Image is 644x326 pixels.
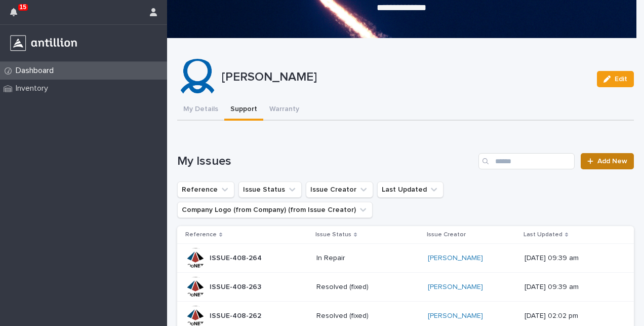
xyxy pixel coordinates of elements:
div: 15 [10,6,23,24]
button: Edit [597,71,634,87]
a: [PERSON_NAME] [428,312,483,320]
button: Support [224,99,263,121]
button: Issue Status [238,182,302,198]
button: Issue Creator [306,182,373,198]
a: Add New [581,153,634,169]
span: Add New [597,158,627,165]
tr: ISSUE-408-264ISSUE-408-264 In Repair[PERSON_NAME] [DATE] 09:39 am [177,244,634,273]
span: Edit [615,76,627,83]
p: [DATE] 09:39 am [525,283,618,292]
img: r3a3Z93SSpeN6cOOTyqw [8,33,79,53]
input: Search [478,153,575,169]
button: Company Logo (from Company) (from Issue Creator) [177,202,373,218]
p: Resolved (fixed) [316,283,420,292]
p: Inventory [12,84,56,93]
p: Dashboard [12,66,62,76]
p: ISSUE-408-263 [210,281,263,292]
h1: My Issues [177,154,474,169]
a: [PERSON_NAME] [428,254,483,263]
button: Reference [177,182,234,198]
p: Issue Creator [427,229,466,240]
p: Issue Status [315,229,351,240]
p: ISSUE-408-262 [210,310,263,320]
button: Last Updated [377,182,444,198]
p: In Repair [316,254,420,263]
p: 15 [20,4,26,11]
p: [PERSON_NAME] [222,70,589,85]
button: Warranty [263,99,305,121]
p: Resolved (fixed) [316,312,420,320]
p: [DATE] 02:02 pm [525,312,618,320]
p: Last Updated [524,229,562,240]
p: ISSUE-408-264 [210,252,264,263]
p: Reference [185,229,217,240]
tr: ISSUE-408-263ISSUE-408-263 Resolved (fixed)[PERSON_NAME] [DATE] 09:39 am [177,273,634,302]
p: [DATE] 09:39 am [525,254,618,263]
button: My Details [177,99,224,121]
a: [PERSON_NAME] [428,283,483,292]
